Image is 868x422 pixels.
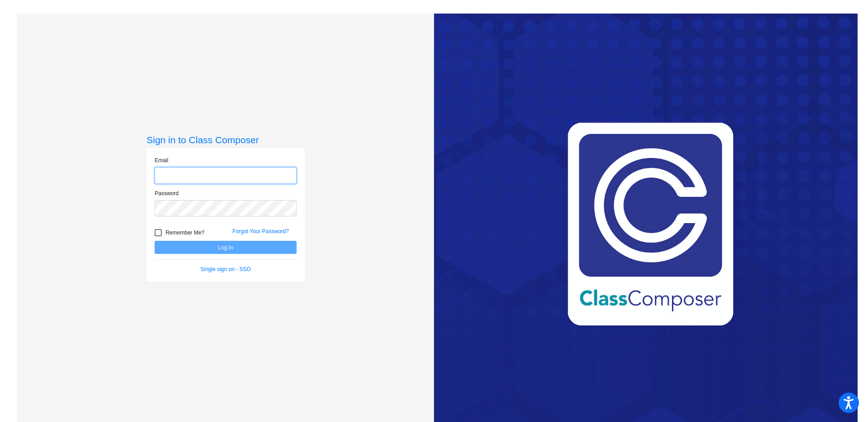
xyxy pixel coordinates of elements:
a: Forgot Your Password? [232,228,289,234]
h3: Sign in to Class Composer [146,134,305,145]
label: Password [155,189,179,197]
button: Log In [155,241,297,254]
span: Remember Me? [165,227,204,238]
label: Email [155,156,168,164]
a: Single sign on - SSO [201,266,251,272]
